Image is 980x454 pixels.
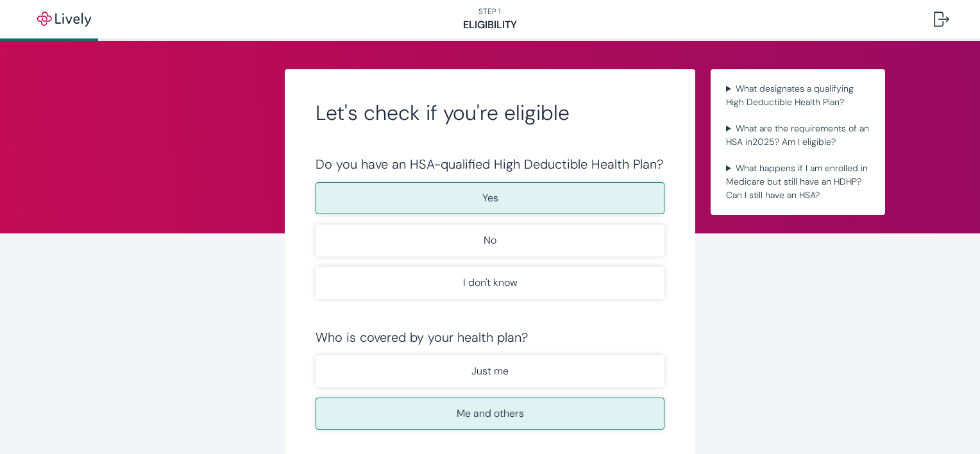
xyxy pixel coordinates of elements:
[316,224,664,256] button: No
[316,330,664,345] div: Who is covered by your health plan?
[924,4,959,35] button: Log out
[316,355,664,387] button: Just me
[484,233,496,248] p: No
[463,275,518,290] p: I don't know
[721,159,875,205] summary: What happens if I am enrolled in Medicare but still have an HDHP? Can I still have an HSA?
[316,398,664,430] button: Me and others
[316,182,664,214] button: Yes
[721,80,875,112] summary: What designates a qualifying High Deductible Health Plan?
[482,190,498,206] p: Yes
[28,12,100,27] img: Lively
[471,364,509,379] p: Just me
[316,156,664,172] div: Do you have an HSA-qualified High Deductible Health Plan?
[316,267,664,299] button: I don't know
[457,406,524,421] p: Me and others
[316,100,664,126] h2: Let's check if you're eligible
[721,119,875,151] summary: What are the requirements of an HSA in2025? Am I eligible?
